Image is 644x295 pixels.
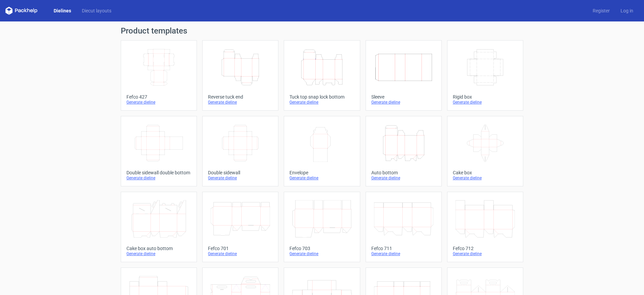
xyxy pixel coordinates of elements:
div: Generate dieline [289,251,354,256]
div: Generate dieline [289,175,354,181]
div: Generate dieline [126,175,191,181]
div: Generate dieline [208,251,273,256]
a: SleeveGenerate dieline [366,40,442,111]
div: Generate dieline [208,175,273,181]
a: Fefco 427Generate dieline [121,40,197,111]
a: Double sidewall double bottomGenerate dieline [121,116,197,186]
div: Fefco 427 [126,94,191,100]
a: Rigid boxGenerate dieline [447,40,523,111]
div: Cake box auto bottom [126,246,191,251]
div: Generate dieline [453,175,518,181]
h1: Product templates [121,27,523,35]
a: Cake box auto bottomGenerate dieline [121,192,197,262]
a: Log in [615,7,639,14]
a: Fefco 703Generate dieline [284,192,360,262]
a: EnvelopeGenerate dieline [284,116,360,186]
div: Fefco 701 [208,246,273,251]
div: Generate dieline [126,251,191,256]
a: Cake boxGenerate dieline [447,116,523,186]
div: Generate dieline [371,100,436,105]
div: Cake box [453,170,518,175]
div: Rigid box [453,94,518,100]
a: Auto bottomGenerate dieline [366,116,442,186]
div: Generate dieline [453,100,518,105]
div: Sleeve [371,94,436,100]
div: Fefco 712 [453,246,518,251]
div: Generate dieline [371,251,436,256]
a: Double sidewallGenerate dieline [202,116,278,186]
div: Generate dieline [289,100,354,105]
div: Tuck top snap lock bottom [289,94,354,100]
div: Fefco 711 [371,246,436,251]
div: Generate dieline [208,100,273,105]
a: Fefco 712Generate dieline [447,192,523,262]
a: Fefco 711Generate dieline [366,192,442,262]
div: Reverse tuck end [208,94,273,100]
a: Reverse tuck endGenerate dieline [202,40,278,111]
div: Generate dieline [371,175,436,181]
div: Double sidewall [208,170,273,175]
a: Diecut layouts [76,7,117,14]
a: Fefco 701Generate dieline [202,192,278,262]
div: Double sidewall double bottom [126,170,191,175]
a: Register [587,7,615,14]
a: Dielines [48,7,76,14]
div: Envelope [289,170,354,175]
div: Fefco 703 [289,246,354,251]
div: Generate dieline [453,251,518,256]
div: Generate dieline [126,100,191,105]
a: Tuck top snap lock bottomGenerate dieline [284,40,360,111]
div: Auto bottom [371,170,436,175]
